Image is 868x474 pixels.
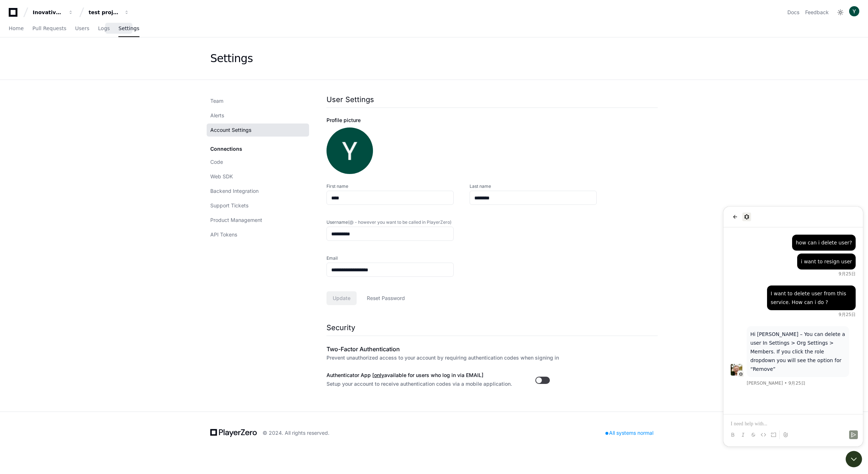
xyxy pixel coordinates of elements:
div: All systems normal [601,428,658,438]
div: © 2024. All rights reserved. [263,429,329,437]
span: Users [75,26,89,31]
a: Logs [98,20,110,37]
a: Home [9,20,24,37]
button: Reset Password [357,291,415,305]
a: Code [207,155,309,169]
p: Prevent unauthorized access to your account by requiring authentication codes when signing in [326,353,658,362]
span: Code [210,158,223,166]
div: Settings [210,52,253,65]
h1: User Settings [326,94,374,105]
div: Profile picture [326,117,658,124]
a: Pull Requests [32,20,66,37]
iframe: Open customer support [845,450,864,470]
a: Settings [118,20,139,37]
button: test project [86,6,132,19]
span: Team [210,97,223,105]
a: Alerts [207,109,309,122]
a: Web SDK [207,170,309,183]
span: Reset Password [363,295,409,302]
h3: Authenticator App [ available for users who log in via EMAIL] [326,371,512,380]
img: ACg8ocKHoDjsJeTXeXCRuJh3dfdhorFBb37VLQ0Erxe7vfDmb-Nskg=s96-c [849,6,859,16]
button: Feedback [805,9,829,16]
u: only [374,372,384,378]
span: Account Settings [210,126,251,134]
h2: Two-Factor Authentication [326,345,658,353]
a: Backend Integration [207,185,309,198]
img: ACg8ocKHoDjsJeTXeXCRuJh3dfdhorFBb37VLQ0Erxe7vfDmb-Nskg=s96-c [326,127,373,174]
iframe: Customer support window [723,207,863,446]
a: Users [75,20,89,37]
span: Support Tickets [210,202,248,209]
a: Product Management [207,214,309,227]
label: First name [326,183,466,189]
span: Product Management [210,216,262,224]
span: API Tokens [210,231,237,238]
span: Backend Integration [210,187,259,195]
div: Inovative development [33,9,64,16]
a: Docs [787,9,799,16]
span: Alerts [210,112,224,119]
button: Inovative development [30,6,76,19]
a: API Tokens [207,228,309,241]
a: Support Tickets [207,199,309,212]
span: Logs [98,26,110,31]
label: Email [326,255,466,261]
span: Web SDK [210,173,233,180]
label: Username [326,219,466,225]
a: Team [207,94,309,108]
label: Last name [470,183,609,189]
span: Home [9,26,24,31]
p: Setup your account to receive authentication codes via a mobile application. [326,380,512,388]
span: Pull Requests [32,26,66,31]
span: (@ - however you want to be called in PlayerZero) [348,219,451,225]
a: Account Settings [207,123,309,137]
div: test project [89,9,120,16]
h1: Security [326,323,658,333]
span: Settings [118,26,139,31]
